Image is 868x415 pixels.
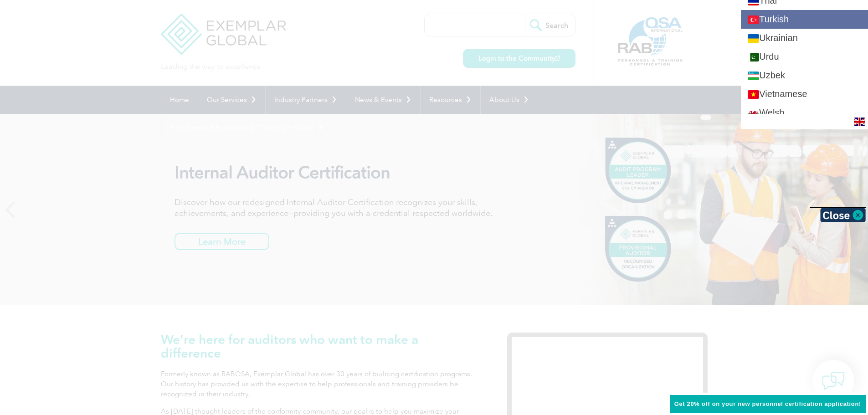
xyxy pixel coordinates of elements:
a: Welsh [741,103,868,122]
img: uz [748,72,759,80]
a: Vietnamese [741,85,868,103]
img: cy [748,109,759,118]
img: en [854,118,865,126]
img: ur [748,53,759,61]
span: Get 20% off on your new personnel certification application! [674,400,861,407]
img: uk [748,34,759,43]
a: Turkish [741,10,868,29]
img: Close [820,208,866,222]
img: vi [748,90,759,99]
a: Ukrainian [741,29,868,47]
a: Urdu [741,47,868,66]
img: tr [748,15,759,24]
a: Uzbek [741,66,868,85]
